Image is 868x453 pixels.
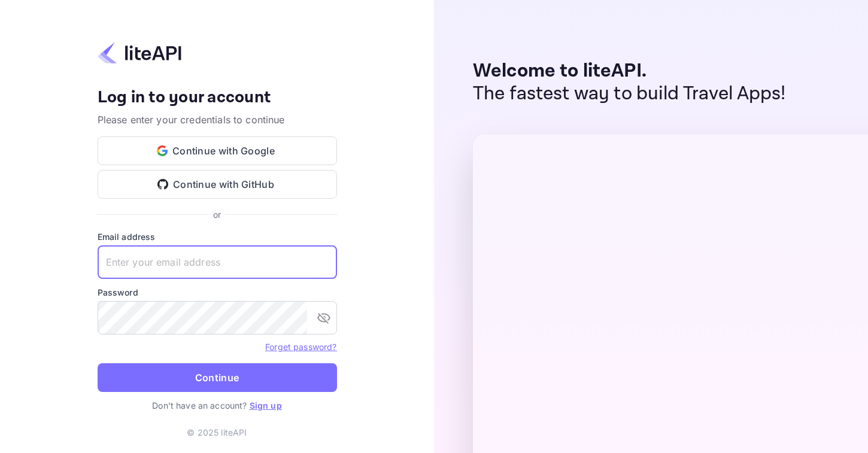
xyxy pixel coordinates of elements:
[98,41,181,65] img: liteapi
[98,230,337,243] label: Email address
[98,399,337,412] p: Don't have an account?
[312,306,336,330] button: toggle password visibility
[265,340,336,352] a: Forget password?
[98,87,337,108] h4: Log in to your account
[98,136,337,165] button: Continue with Google
[98,113,337,127] p: Please enter your credentials to continue
[98,170,337,199] button: Continue with GitHub
[473,60,786,83] p: Welcome to liteAPI.
[265,342,336,352] a: Forget password?
[213,208,221,221] p: or
[473,83,786,105] p: The fastest way to build Travel Apps!
[250,400,282,411] a: Sign up
[98,286,337,299] label: Password
[98,363,337,392] button: Continue
[187,426,247,439] p: © 2025 liteAPI
[98,245,337,279] input: Enter your email address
